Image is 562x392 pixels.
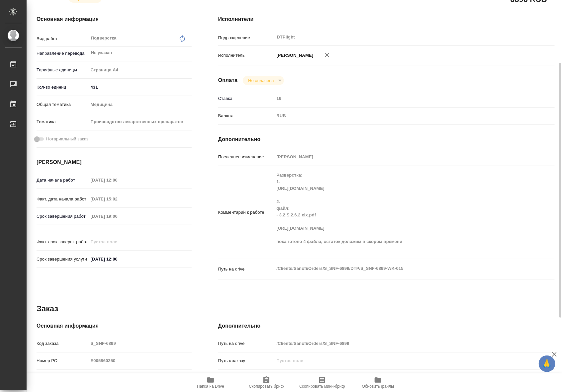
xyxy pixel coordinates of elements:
[218,95,274,102] p: Ставка
[37,158,192,166] h4: [PERSON_NAME]
[37,196,88,202] p: Факт. дата начала работ
[218,35,274,41] p: Подразделение
[37,84,88,91] p: Кол-во единиц
[274,263,527,274] textarea: /Clients/Sanofi/Orders/S_SNF-6899/DTP/S_SNF-6899-WK-015
[294,373,350,392] button: Скопировать мини-бриф
[238,373,294,392] button: Скопировать бриф
[541,357,553,371] span: 🙏
[218,135,555,143] h4: Дополнительно
[88,99,192,110] div: Медицина
[37,340,88,347] p: Код заказа
[218,209,274,216] p: Комментарий к работе
[37,239,88,245] p: Факт. срок заверш. работ
[37,118,88,125] p: Тематика
[218,357,274,364] p: Путь к заказу
[37,101,88,108] p: Общая тематика
[246,78,276,83] button: Не оплачена
[320,48,334,62] button: Удалить исполнителя
[37,322,192,330] h4: Основная информация
[88,356,192,365] input: Пустое поле
[88,339,192,348] input: Пустое поле
[197,384,224,389] span: Папка на Drive
[218,154,274,160] p: Последнее изменение
[183,373,238,392] button: Папка на Drive
[88,64,192,76] div: Страница А4
[88,175,146,185] input: Пустое поле
[218,113,274,119] p: Валюта
[88,82,192,92] input: ✎ Введи что-нибудь
[249,384,284,389] span: Скопировать бриф
[218,322,555,330] h4: Дополнительно
[274,339,527,348] input: Пустое поле
[218,76,238,84] h4: Оплата
[37,67,88,73] p: Тарифные единицы
[88,237,146,247] input: Пустое поле
[88,211,146,221] input: Пустое поле
[274,94,527,103] input: Пустое поле
[274,52,314,59] p: [PERSON_NAME]
[37,303,58,314] h2: Заказ
[274,110,527,121] div: RUB
[37,177,88,184] p: Дата начала работ
[243,76,284,85] div: В работе
[274,152,527,162] input: Пустое поле
[274,170,527,254] textarea: Разверстка: 1. [URL][DOMAIN_NAME] 2. файл: - 3.2.S.2.6.2 elx.pdf [URL][DOMAIN_NAME] пока готово 4...
[299,384,345,389] span: Скопировать мини-бриф
[37,50,88,57] p: Направление перевода
[218,15,555,23] h4: Исполнители
[274,356,527,365] input: Пустое поле
[46,136,88,142] span: Нотариальный заказ
[37,15,192,23] h4: Основная информация
[88,116,192,127] div: Производство лекарственных препаратов
[218,52,274,59] p: Исполнитель
[350,373,406,392] button: Обновить файлы
[218,340,274,347] p: Путь на drive
[362,384,394,389] span: Обновить файлы
[37,357,88,364] p: Номер РО
[37,36,88,42] p: Вид работ
[539,355,555,372] button: 🙏
[218,266,274,273] p: Путь на drive
[88,194,146,204] input: Пустое поле
[37,213,88,220] p: Срок завершения работ
[88,254,146,264] input: ✎ Введи что-нибудь
[37,256,88,263] p: Срок завершения услуги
